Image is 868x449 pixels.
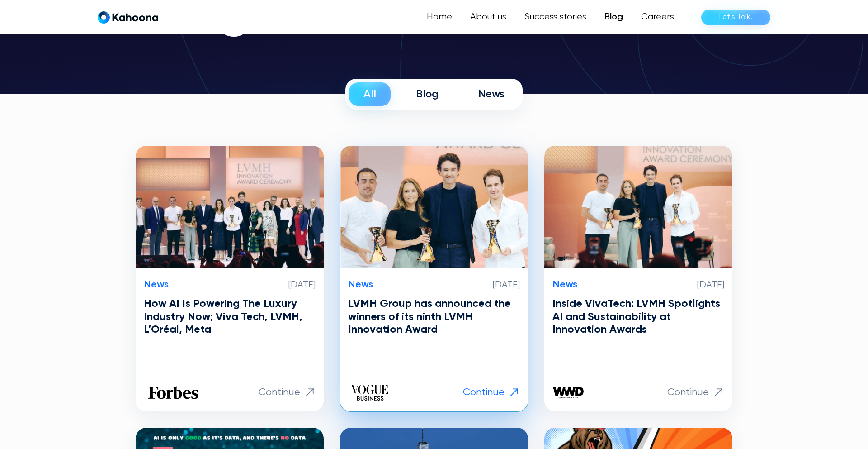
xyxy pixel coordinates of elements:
[98,11,158,24] a: home
[463,387,505,398] p: Continue
[632,8,683,26] a: Careers
[552,279,577,291] p: News
[461,8,515,26] a: About us
[340,146,528,411] a: News[DATE]LVMH Group has announced the winners of its ninth LVMH Innovation AwardContinue
[493,280,520,291] p: [DATE]
[288,280,316,291] p: [DATE]
[667,387,709,398] p: Continue
[697,280,724,291] p: [DATE]
[259,387,300,398] p: Continue
[595,8,632,26] a: Blog
[701,10,770,25] a: Let’s Talk!
[478,87,505,101] div: News
[544,146,732,411] a: News[DATE]Inside VivaTech: LVMH Spotlights AI and Sustainability at Innovation AwardsContinue
[416,87,439,101] div: Blog
[363,87,376,101] div: All
[719,10,752,24] div: Let’s Talk!
[144,297,316,336] h3: How AI Is Powering The Luxury Industry Now; Viva Tech, LVMH, L’Oréal, Meta
[348,297,520,336] h3: LVMH Group has announced the winners of its ninth LVMH Innovation Award
[136,146,324,411] a: News[DATE]How AI Is Powering The Luxury Industry Now; Viva Tech, LVMH, L’Oréal, MetaContinue
[144,279,169,291] p: News
[515,8,595,26] a: Success stories
[418,8,461,26] a: Home
[348,279,373,291] p: News
[552,297,724,336] h3: Inside VivaTech: LVMH Spotlights AI and Sustainability at Innovation Awards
